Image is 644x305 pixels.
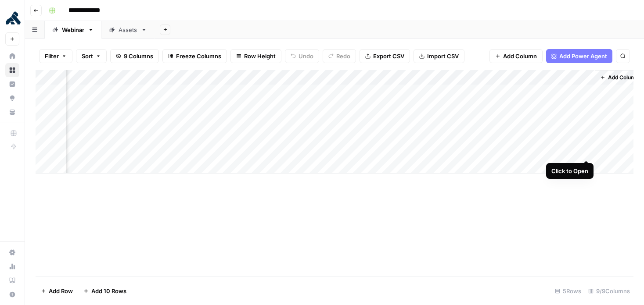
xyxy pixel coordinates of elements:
div: 5 Rows [551,284,585,298]
span: Undo [299,52,313,60]
a: Settings [5,245,19,259]
a: Your Data [5,105,19,119]
button: Add Row [36,284,78,298]
div: Webinar [62,25,84,34]
button: Filter [39,49,72,63]
button: Freeze Columns [162,49,227,63]
span: Export CSV [373,52,404,60]
a: Browse [5,63,19,77]
span: Import CSV [427,52,459,60]
button: 9 Columns [110,49,159,63]
a: Insights [5,77,19,91]
button: Add Column [489,49,543,63]
a: Home [5,49,19,63]
button: Redo [323,49,356,63]
button: Import CSV [414,49,464,63]
button: Add Power Agent [546,49,612,63]
button: Sort [76,49,107,63]
div: Click to Open [551,167,588,175]
img: Kong Logo [5,10,21,26]
button: Export CSV [360,49,410,63]
button: Row Height [230,49,281,63]
button: Help + Support [5,287,19,301]
button: Undo [285,49,319,63]
span: Filter [45,52,59,60]
span: Add Row [49,287,73,295]
a: Opportunities [5,91,19,105]
a: Webinar [45,21,101,39]
button: Add Column [597,72,642,83]
span: Row Height [244,52,276,60]
span: Add 10 Rows [91,287,126,295]
span: Add Column [608,74,639,82]
button: Workspace: Kong [5,7,19,29]
a: Usage [5,259,19,273]
span: 9 Columns [124,52,153,60]
a: Learning Hub [5,273,19,287]
div: 9/9 Columns [585,284,633,298]
div: Assets [119,25,137,34]
span: Sort [82,52,93,60]
span: Add Column [503,52,537,60]
span: Freeze Columns [176,52,221,60]
span: Redo [336,52,350,60]
span: Add Power Agent [559,52,607,60]
button: Add 10 Rows [78,284,132,298]
a: Assets [101,21,155,39]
